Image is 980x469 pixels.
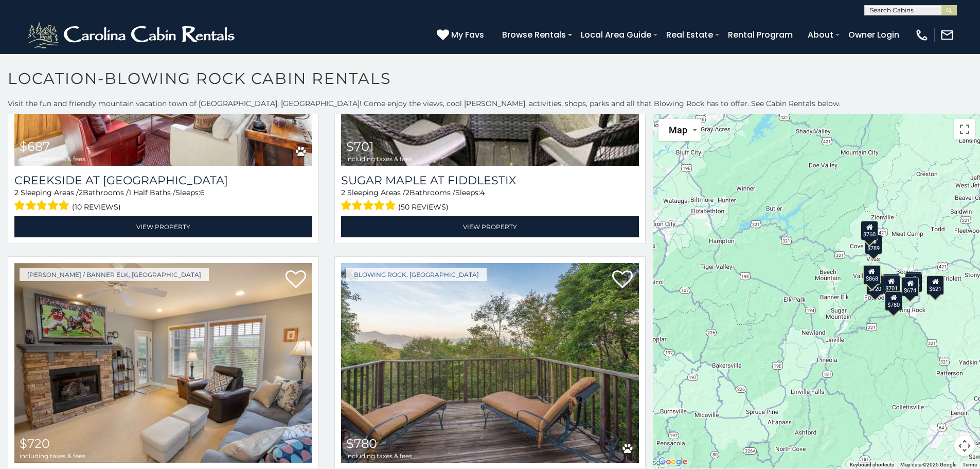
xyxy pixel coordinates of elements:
[612,269,633,291] a: Add to favorites
[346,268,487,281] a: Blowing Rock, [GEOGRAPHIC_DATA]
[883,275,900,294] div: $701
[346,436,377,451] span: $780
[14,216,312,237] a: View Property
[866,275,884,295] div: $720
[346,155,412,162] span: including taxes & fees
[26,20,239,50] img: White-1-2.png
[286,269,306,291] a: Add to favorites
[14,263,312,463] img: Havens Rest
[398,200,449,214] span: (50 reviews)
[20,453,85,459] span: including taxes & fees
[129,188,175,197] span: 1 Half Baths /
[915,28,929,42] img: phone-regular-white.png
[405,188,409,197] span: 2
[902,277,919,297] div: $674
[863,265,881,284] div: $868
[723,26,798,44] a: Rental Program
[79,188,83,197] span: 2
[14,188,19,197] span: 2
[341,173,639,187] a: Sugar Maple at Fiddlestix
[963,462,977,467] a: Terms (opens in new tab)
[341,263,639,463] img: Chalet Blueberry
[437,28,487,42] a: My Favs
[905,272,923,291] div: $799
[900,462,956,467] span: Map data ©2025 Google
[20,139,50,154] span: $687
[905,273,923,292] div: $692
[14,173,312,187] h3: Creekside at Yonahlossee
[451,28,484,41] span: My Favs
[661,26,718,44] a: Real Estate
[927,275,945,294] div: $621
[20,436,50,451] span: $720
[883,274,900,293] div: $687
[885,291,903,310] div: $780
[346,139,374,154] span: $701
[480,188,485,197] span: 4
[658,119,701,141] button: Change map style
[861,221,879,240] div: $760
[865,235,882,254] div: $789
[656,455,690,468] img: Google
[200,188,205,197] span: 6
[341,216,639,237] a: View Property
[940,28,954,42] img: mail-regular-white.png
[341,188,345,197] span: 2
[850,461,894,468] button: Keyboard shortcuts
[14,187,312,214] div: Sleeping Areas / Bathrooms / Sleeps:
[843,26,904,44] a: Owner Login
[954,436,975,456] button: Map camera controls
[954,119,975,140] button: Toggle fullscreen view
[656,455,690,468] a: Open this area in Google Maps (opens a new window)
[669,125,687,135] span: Map
[20,155,85,162] span: including taxes & fees
[20,268,209,281] a: [PERSON_NAME] / Banner Elk, [GEOGRAPHIC_DATA]
[14,173,312,187] a: Creekside at [GEOGRAPHIC_DATA]
[341,187,639,214] div: Sleeping Areas / Bathrooms / Sleeps:
[72,200,121,214] span: (10 reviews)
[803,26,839,44] a: About
[576,26,656,44] a: Local Area Guide
[346,453,412,459] span: including taxes & fees
[14,263,312,463] a: Havens Rest $720 including taxes & fees
[341,263,639,463] a: Chalet Blueberry $780 including taxes & fees
[497,26,571,44] a: Browse Rentals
